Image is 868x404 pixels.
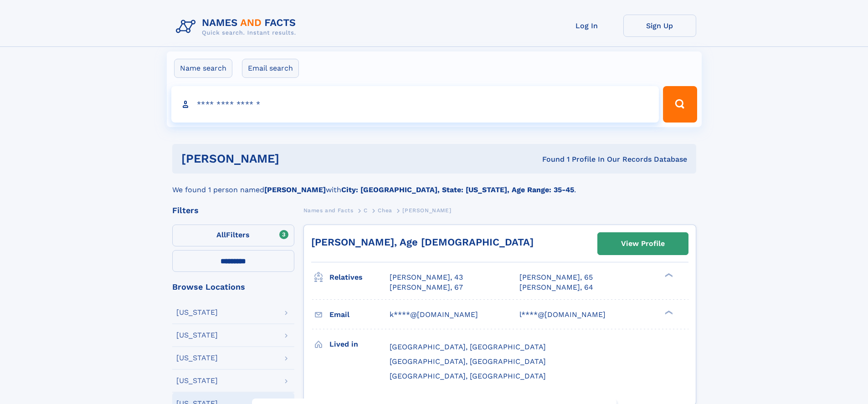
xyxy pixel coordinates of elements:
[364,207,368,214] span: C
[402,207,451,214] span: [PERSON_NAME]
[172,206,294,215] div: Filters
[390,343,546,351] span: [GEOGRAPHIC_DATA], [GEOGRAPHIC_DATA]
[181,153,411,164] h1: [PERSON_NAME]
[364,205,368,216] a: C
[390,357,546,366] span: [GEOGRAPHIC_DATA], [GEOGRAPHIC_DATA]
[390,282,463,292] a: [PERSON_NAME], 67
[171,86,659,123] input: search input
[519,272,593,282] a: [PERSON_NAME], 65
[264,185,326,194] b: [PERSON_NAME]
[311,236,534,248] a: [PERSON_NAME], Age [DEMOGRAPHIC_DATA]
[172,15,303,39] img: Logo Names and Facts
[390,272,463,282] a: [PERSON_NAME], 43
[341,185,574,194] b: City: [GEOGRAPHIC_DATA], State: [US_STATE], Age Range: 35-45
[663,272,673,278] div: ❯
[378,205,392,216] a: Chea
[623,15,696,37] a: Sign Up
[216,230,226,239] span: All
[172,283,294,291] div: Browse Locations
[303,205,354,216] a: Names and Facts
[519,282,593,292] a: [PERSON_NAME], 64
[598,233,688,255] a: View Profile
[174,59,232,78] label: Name search
[329,270,390,285] h3: Relatives
[172,174,696,195] div: We found 1 person named with .
[242,59,299,78] label: Email search
[378,207,392,214] span: Chea
[329,337,390,352] h3: Lived in
[329,307,390,322] h3: Email
[176,354,218,362] div: [US_STATE]
[550,15,623,37] a: Log In
[172,225,294,246] label: Filters
[176,309,218,316] div: [US_STATE]
[176,332,218,339] div: [US_STATE]
[176,377,218,384] div: [US_STATE]
[663,309,673,315] div: ❯
[390,372,546,380] span: [GEOGRAPHIC_DATA], [GEOGRAPHIC_DATA]
[621,233,665,254] div: View Profile
[411,154,687,164] div: Found 1 Profile In Our Records Database
[663,86,697,123] button: Search Button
